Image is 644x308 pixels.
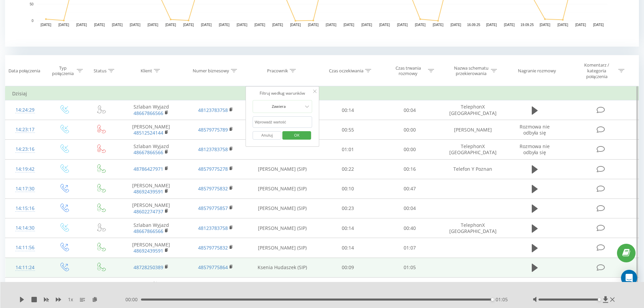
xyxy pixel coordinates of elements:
[540,23,550,27] text: [DATE]
[317,120,379,140] td: 00:55
[317,238,379,258] td: 00:14
[183,23,194,27] text: [DATE]
[237,23,247,27] text: [DATE]
[415,23,426,27] text: [DATE]
[440,218,505,238] td: TelephonX [GEOGRAPHIC_DATA]
[379,140,441,159] td: 00:00
[379,179,441,198] td: 00:47
[267,68,288,74] div: Pracownik
[12,261,38,274] div: 14:11:24
[198,107,228,113] a: 48123783758
[317,140,379,159] td: 01:01
[94,23,105,27] text: [DATE]
[440,100,505,120] td: TelephonX [GEOGRAPHIC_DATA]
[193,68,229,74] div: Numer biznesowy
[317,159,379,179] td: 00:22
[134,247,163,254] a: 48692439591
[12,241,38,254] div: 14:11:56
[317,218,379,238] td: 00:14
[282,131,311,140] button: OK
[201,23,212,27] text: [DATE]
[134,228,163,234] a: 48667866566
[119,238,183,258] td: [PERSON_NAME]
[621,270,637,286] div: Open Intercom Messenger
[76,23,87,27] text: [DATE]
[94,68,106,74] div: Status
[379,198,441,218] td: 00:04
[379,218,441,238] td: 00:40
[248,198,317,218] td: [PERSON_NAME] (SIP)
[248,238,317,258] td: [PERSON_NAME] (SIP)
[317,258,379,277] td: 00:09
[134,149,163,156] a: 48667866566
[130,23,141,27] text: [DATE]
[255,23,265,27] text: [DATE]
[491,298,494,301] div: Accessibility label
[308,23,319,27] text: [DATE]
[12,123,38,136] div: 14:23:17
[440,159,505,179] td: Telefon Y Poznan
[379,120,441,140] td: 00:00
[453,65,489,77] div: Nazwa schematu przekierowania
[253,116,312,128] input: Wprowadź wartość
[134,110,163,116] a: 48667866566
[317,277,379,302] td: 00:17
[379,238,441,258] td: 01:07
[440,120,505,140] td: [PERSON_NAME]
[198,166,228,172] a: 48579775278
[433,23,444,27] text: [DATE]
[198,205,228,211] a: 48579775857
[248,179,317,198] td: [PERSON_NAME] (SIP)
[248,159,317,179] td: [PERSON_NAME] (SIP)
[165,23,176,27] text: [DATE]
[379,277,441,302] td: 00:43
[41,23,51,27] text: [DATE]
[134,188,163,195] a: 48692439591
[31,19,33,23] text: 0
[593,23,604,27] text: [DATE]
[12,182,38,195] div: 14:17:30
[125,296,141,303] span: 00:00
[134,166,163,172] a: 48786427971
[68,296,73,303] span: 1 x
[248,218,317,238] td: [PERSON_NAME] (SIP)
[198,225,228,231] a: 48123783758
[12,163,38,176] div: 14:19:42
[440,140,505,159] td: TelephonX [GEOGRAPHIC_DATA]
[119,218,183,238] td: Szlaban Wyjazd
[326,23,337,27] text: [DATE]
[12,202,38,215] div: 14:15:16
[5,87,639,100] td: Dzisiaj
[390,65,426,77] div: Czas trwania rozmowy
[451,23,461,27] text: [DATE]
[343,23,354,27] text: [DATE]
[219,23,230,27] text: [DATE]
[30,2,34,6] text: 50
[317,179,379,198] td: 00:10
[141,68,152,74] div: Klient
[329,68,363,74] div: Czas oczekiwania
[598,298,601,301] div: Accessibility label
[379,100,441,120] td: 00:04
[379,258,441,277] td: 01:05
[317,198,379,218] td: 00:23
[119,100,183,120] td: Szlaban Wyjazd
[112,23,123,27] text: [DATE]
[198,244,228,251] a: 48579775832
[119,140,183,159] td: Szlaban Wyjazd
[248,277,317,302] td: [PERSON_NAME] (SIP)
[557,23,568,27] text: [DATE]
[8,68,40,74] div: Data połączenia
[379,23,390,27] text: [DATE]
[467,23,480,27] text: 16.09.25
[198,185,228,192] a: 48579775832
[51,65,75,77] div: Typ połączenia
[119,120,183,140] td: [PERSON_NAME]
[248,258,317,277] td: Ksenia Hudaszek (SIP)
[575,23,586,27] text: [DATE]
[147,23,158,27] text: [DATE]
[504,23,515,27] text: [DATE]
[12,103,38,117] div: 14:24:29
[198,264,228,270] a: 48579775864
[253,131,281,140] button: Anuluj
